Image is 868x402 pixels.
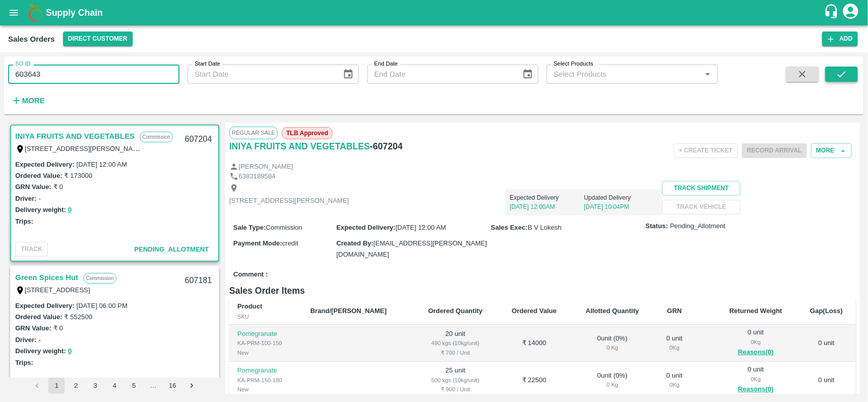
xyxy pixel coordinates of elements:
[164,378,181,394] button: Go to page 16
[25,286,91,294] label: [STREET_ADDRESS]
[822,32,858,46] button: Add
[237,366,294,376] p: Pomegranate
[428,307,483,315] b: Ordered Quantity
[39,195,41,202] label: -
[723,347,789,358] button: Reasons(0)
[421,348,489,357] div: ₹ 700 / Unit
[145,381,161,391] div: …
[106,378,123,394] button: Go to page 4
[229,127,278,139] span: Regular Sale
[237,338,294,348] div: KA-PRM-100-150
[8,65,179,84] input: Enter SO ID
[498,325,571,362] td: ₹ 14000
[310,307,386,315] b: Brand/[PERSON_NAME]
[237,329,294,339] p: Pomegranate
[229,139,370,153] h6: INIYA FRUITS AND VEGETABLES
[370,139,403,153] h6: - 607204
[510,202,584,211] p: [DATE] 12:00AM
[8,33,55,46] div: Sales Orders
[27,378,201,394] nav: pagination navigation
[554,60,593,68] label: Select Products
[810,307,843,315] b: Gap(Loss)
[46,8,103,18] b: Supply Chain
[15,161,74,168] label: Expected Delivery :
[723,365,789,395] div: 0 unit
[584,193,658,202] p: Updated Delivery
[53,324,63,332] label: ₹ 0
[233,270,268,280] label: Comment :
[701,68,714,81] button: Open
[662,380,687,389] div: 0 Kg
[68,346,72,357] button: 0
[413,362,497,399] td: 25 unit
[579,380,646,389] div: 0 Kg
[282,127,333,139] span: TLB Approved
[188,65,335,84] input: Start Date
[339,65,358,84] button: Choose date
[662,181,740,196] button: Track Shipment
[498,362,571,399] td: ₹ 22500
[367,65,514,84] input: End Date
[15,195,37,202] label: Driver:
[64,313,92,321] label: ₹ 552500
[178,128,218,151] div: 607204
[76,161,127,168] label: [DATE] 12:00 AM
[811,143,852,158] button: More
[396,224,446,231] span: [DATE] 12:00 AM
[282,239,298,247] span: credit
[579,371,646,390] div: 0 unit ( 0 %)
[15,359,33,366] label: Trips:
[39,336,41,344] label: -
[233,239,282,247] label: Payment Mode :
[528,224,562,231] span: B V Lokesh
[8,92,47,109] button: More
[25,3,46,23] img: logo
[723,337,789,347] div: 0 Kg
[237,348,294,357] div: New
[87,378,103,394] button: Go to page 3
[723,384,789,395] button: Reasons(0)
[15,302,74,310] label: Expected Delivery :
[76,302,127,310] label: [DATE] 06:00 PM
[15,313,62,321] label: Ordered Value:
[178,269,218,293] div: 607181
[667,307,682,315] b: GRN
[68,204,72,216] button: 0
[237,385,294,394] div: New
[550,68,698,81] input: Select Products
[742,146,807,154] span: Please dispatch the trip before ending
[579,343,646,352] div: 0 Kg
[824,4,842,22] div: customer-support
[22,97,45,105] strong: More
[15,60,31,68] label: SO ID
[195,60,220,68] label: Start Date
[237,312,294,321] div: SKU
[140,132,173,142] p: Commission
[723,375,789,384] div: 0 Kg
[15,347,66,355] label: Delivery weight:
[229,196,349,206] p: [STREET_ADDRESS][PERSON_NAME]
[238,162,293,172] p: [PERSON_NAME]
[15,206,66,213] label: Delivery weight:
[229,284,856,298] h6: Sales Order Items
[518,65,537,84] button: Choose date
[646,222,668,231] label: Status:
[15,218,33,225] label: Trips:
[421,385,489,394] div: ₹ 900 / Unit
[336,239,373,247] label: Created By :
[512,307,556,315] b: Ordered Value
[15,324,51,332] label: GRN Value:
[15,183,51,191] label: GRN Value:
[421,338,489,348] div: 490 kgs (10kg/unit)
[46,6,824,20] a: Supply Chain
[510,193,584,202] p: Expected Delivery
[25,144,145,152] label: [STREET_ADDRESS][PERSON_NAME]
[413,325,497,362] td: 20 unit
[374,60,398,68] label: End Date
[238,172,275,181] p: 6383189584
[237,376,294,385] div: KA-PRM-150-180
[83,273,116,284] p: Commission
[126,378,142,394] button: Go to page 5
[237,302,262,310] b: Product
[53,183,63,191] label: ₹ 0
